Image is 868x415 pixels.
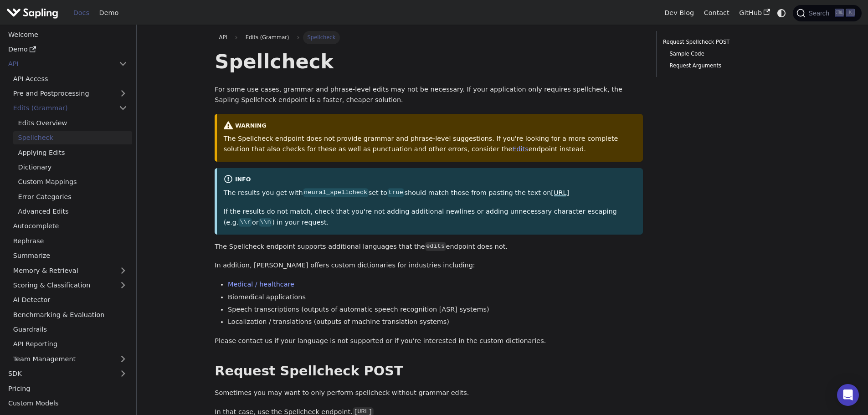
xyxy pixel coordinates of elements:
[8,234,132,247] a: Rephrase
[13,175,132,189] a: Custom Mappings
[215,260,643,271] p: In addition, [PERSON_NAME] offers custom dictionaries for industries including:
[241,31,293,44] span: Edits (Grammar)
[837,384,859,406] div: Open Intercom Messenger
[8,308,132,321] a: Benchmarking & Evaluation
[669,61,783,70] a: Request Arguments
[219,34,227,41] span: API
[659,6,699,20] a: Dev Blog
[806,10,835,17] span: Search
[8,338,132,351] a: API Reporting
[8,323,132,336] a: Guardrails
[6,6,58,20] img: Sapling.ai
[8,264,132,277] a: Memory & Retrieval
[387,188,405,197] code: true
[8,87,132,100] a: Pre and Postprocessing
[3,43,132,56] a: Demo
[6,6,62,20] a: Sapling.ai
[215,363,643,379] h2: Request Spellcheck POST
[13,131,132,144] a: Spellcheck
[512,145,528,153] a: Edits
[303,188,369,197] code: neural_spellcheck
[8,352,132,365] a: Team Management
[215,31,231,44] a: API
[8,220,132,233] a: Autocomplete
[793,5,861,21] button: Search (Ctrl+K)
[228,292,643,303] li: Biomedical applications
[303,31,339,44] span: Spellcheck
[238,218,252,227] code: \\r
[224,121,637,132] div: warning
[215,388,643,399] p: Sometimes you may want to only perform spellcheck without grammar edits.
[669,50,783,58] a: Sample Code
[8,249,132,262] a: Summarize
[228,304,643,315] li: Speech transcriptions (outputs of automatic speech recognition [ASR] systems)
[734,6,775,20] a: GitHub
[3,28,132,41] a: Welcome
[228,281,294,288] a: Medical / healthcare
[8,102,132,115] a: Edits (Grammar)
[3,382,132,395] a: Pricing
[663,38,786,46] a: Request Spellcheck POST
[425,242,446,251] code: edits
[259,218,272,227] code: \\n
[13,205,132,218] a: Advanced Edits
[775,6,788,20] button: Switch between dark and light mode (currently system mode)
[8,279,132,292] a: Scoring & Classification
[114,367,132,380] button: Expand sidebar category 'SDK'
[215,49,643,74] h1: Spellcheck
[3,57,114,71] a: API
[8,72,132,85] a: API Access
[224,174,637,185] div: info
[224,188,637,199] p: The results you get with set to should match those from pasting the text on
[13,190,132,203] a: Error Categories
[68,6,94,20] a: Docs
[13,146,132,159] a: Applying Edits
[8,293,132,307] a: AI Detector
[846,9,855,17] kbd: K
[215,31,643,44] nav: Breadcrumbs
[224,206,637,228] p: If the results do not match, check that you're not adding additional newlines or adding unnecessa...
[699,6,734,20] a: Contact
[13,116,132,129] a: Edits Overview
[215,84,643,106] p: For some use cases, grammar and phrase-level edits may not be necessary. If your application only...
[13,161,132,174] a: Dictionary
[94,6,123,20] a: Demo
[228,317,643,328] li: Localization / translations (outputs of machine translation systems)
[224,133,637,155] p: The Spellcheck endpoint does not provide grammar and phrase-level suggestions. If you're looking ...
[215,336,643,347] p: Please contact us if your language is not supported or if you're interested in the custom diction...
[551,189,569,196] a: [URL]
[215,241,643,252] p: The Spellcheck endpoint supports additional languages that the endpoint does not.
[3,367,114,380] a: SDK
[114,57,132,71] button: Collapse sidebar category 'API'
[3,397,132,410] a: Custom Models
